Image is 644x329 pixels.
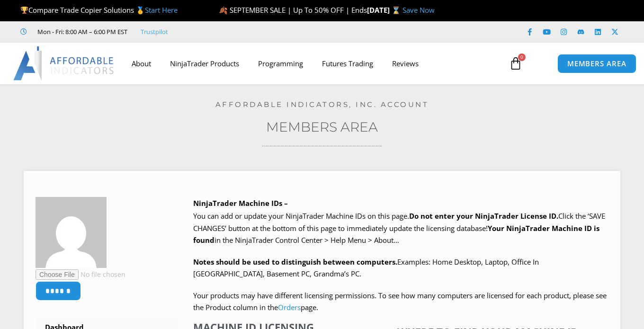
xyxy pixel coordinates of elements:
[215,100,429,109] a: Affordable Indicators, Inc. Account
[383,53,428,74] a: Reviews
[145,5,178,15] a: Start Here
[266,119,378,135] a: Members Area
[193,257,397,267] strong: Notes should be used to distinguish between computers.
[161,53,249,74] a: NinjaTrader Products
[219,5,367,15] span: 🍂 SEPTEMBER SALE | Up To 50% OFF | Ends
[122,53,502,74] nav: Menu
[13,46,115,80] img: LogoAI | Affordable Indicators – NinjaTrader
[557,54,636,73] a: MEMBERS AREA
[122,53,161,74] a: About
[21,7,28,14] img: 🏆
[518,53,526,61] span: 0
[36,197,107,268] img: f14cb046db53b02742b0421755e5e77df0307030644535f59e01818b8f1f0a74
[193,211,409,221] span: You can add or update your NinjaTrader Machine IDs on this page.
[193,257,539,279] span: Examples: Home Desktop, Laptop, Office In [GEOGRAPHIC_DATA], Basement PC, Grandma’s PC.
[20,5,178,15] span: Compare Trade Copier Solutions 🥇
[249,53,313,74] a: Programming
[193,211,605,245] span: Click the ‘SAVE CHANGES’ button at the bottom of this page to immediately update the licensing da...
[402,5,435,15] a: Save Now
[367,5,402,15] strong: [DATE] ⌛
[409,211,558,221] b: Do not enter your NinjaTrader License ID.
[193,291,607,312] span: Your products may have different licensing permissions. To see how many computers are licensed fo...
[141,26,168,37] a: Trustpilot
[193,198,288,208] b: NinjaTrader Machine IDs –
[495,50,537,77] a: 0
[35,26,127,37] span: Mon - Fri: 8:00 AM – 6:00 PM EST
[567,60,626,67] span: MEMBERS AREA
[313,53,383,74] a: Futures Trading
[278,302,301,312] a: Orders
